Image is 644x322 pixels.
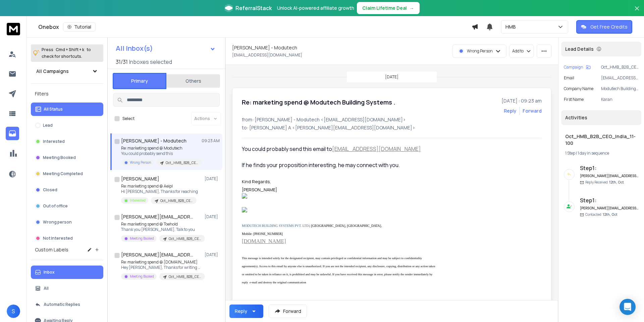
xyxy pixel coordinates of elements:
h3: Inboxes selected [129,58,172,66]
span: ReferralStack [235,4,272,12]
span: 31 / 31 [116,58,128,66]
div: | [565,151,637,156]
button: Meeting Booked [31,151,103,164]
p: Out of office [43,203,68,209]
p: [DATE] [205,214,220,219]
button: Close banner [633,4,641,20]
p: Email [564,75,574,81]
button: Claim Lifetime Deal→ [357,2,420,14]
p: to: [PERSON_NAME] A <[PERSON_NAME][EMAIL_ADDRESS][DOMAIN_NAME]> [242,124,542,131]
p: Oct_HMB_B2B_CEO_India_11-100 [169,274,201,279]
h3: Filters [31,89,103,98]
p: [DATE] [205,176,220,182]
button: Interested [31,135,103,148]
span: MODUTECH BUILDING SYSTEMS PVT. LTD. [242,224,310,228]
div: If he finds your proposition interesting, he may connect with you. [242,161,438,286]
p: Modutech Building Systems . [601,86,639,91]
button: Reply [504,108,517,114]
h1: [PERSON_NAME][EMAIL_ADDRESS][DOMAIN_NAME] [121,251,195,258]
button: All [31,282,103,295]
p: Re: marketing spend @ Toehold [121,222,202,227]
h1: [PERSON_NAME][EMAIL_ADDRESS][DOMAIN_NAME] [121,213,195,220]
p: HMB [505,24,519,30]
h1: [PERSON_NAME] - Modutech [121,137,186,144]
p: Lead Details [565,46,594,52]
button: All Status [31,103,103,116]
h6: [PERSON_NAME][EMAIL_ADDRESS][DOMAIN_NAME] [580,206,639,211]
p: Unlock AI-powered affiliate growth [277,5,354,11]
a: [EMAIL_ADDRESS][DOMAIN_NAME] [332,145,421,153]
p: [DATE] [205,252,220,257]
p: Contacted [585,212,618,217]
h3: Custom Labels [35,246,68,253]
button: All Inbox(s) [110,42,221,55]
button: Closed [31,183,103,197]
h1: All Campaigns [36,68,69,75]
button: All Campaigns [31,65,103,78]
p: All [44,286,49,291]
p: Oct_HMB_B2B_CEO_India_11-100 [160,198,193,203]
p: Wrong Person [467,48,493,54]
p: Wrong Person [130,160,151,165]
p: Hi [PERSON_NAME], Thanks for reaching [121,189,198,194]
label: Select [122,116,135,121]
h1: All Inbox(s) [116,45,153,52]
span: 1 Step [565,150,575,156]
button: Others [166,74,220,88]
p: Press to check for shortcuts. [42,46,91,60]
button: S [7,305,20,318]
p: First Name [564,97,584,102]
div: Open Intercom Messenger [620,299,636,315]
p: Campaign [564,65,583,70]
h6: Step 1 : [580,196,639,204]
button: Tutorial [63,22,96,32]
button: Automatic Replies [31,298,103,311]
a: [DOMAIN_NAME] [242,238,286,244]
p: Company Name [564,86,593,91]
p: Re: marketing spend @ Modutech [121,146,202,151]
div: Activities [561,110,641,125]
p: 09:23 AM [202,138,220,144]
button: Reply [229,305,263,318]
p: [DATE] [385,74,398,80]
span: → [410,5,414,11]
button: Lead [31,119,103,132]
span: Cmd + Shift + k [55,46,85,53]
font: [PERSON_NAME] [242,187,277,193]
button: Forward [269,305,307,318]
h1: [PERSON_NAME] [121,175,159,182]
span: Mobile: [PHONE_NUMBER] [242,232,283,236]
img: 67CC0B3C-CA44-4118-8C8C-E738F4D0B0F9 [242,207,265,212]
span: 1 day in sequence [578,150,609,156]
span: | [GEOGRAPHIC_DATA], [GEOGRAPHIC_DATA]. [310,224,382,228]
p: Reply Received [585,180,624,185]
p: Oct_HMB_B2B_CEO_India_11-100 [166,160,198,165]
p: Not Interested [43,236,73,241]
p: Get Free Credits [590,24,628,30]
button: Get Free Credits [576,20,632,34]
p: [DATE] : 09:23 am [501,97,542,104]
div: Reply [235,308,247,315]
button: Primary [113,73,166,89]
button: Out of office [31,199,103,213]
span: This message is intended solely for the designated recipient, may contain privileged or confident... [242,256,436,284]
p: Re: marketing spend @ Aeipl [121,184,198,189]
p: All Status [44,107,63,112]
p: [EMAIL_ADDRESS][DOMAIN_NAME] [601,75,639,81]
p: Re: marketing spend @ [DOMAIN_NAME] [121,259,202,265]
p: Meeting Booked [43,155,76,160]
p: Karan [601,97,639,102]
div: You could probably send this email to [242,145,438,153]
div: Onebox [38,22,472,32]
button: Not Interested [31,232,103,245]
p: Hey [PERSON_NAME], Thanks for writing back, [121,265,202,270]
button: Inbox [31,266,103,279]
span: 12th, Oct [603,212,618,217]
h6: [PERSON_NAME][EMAIL_ADDRESS][DOMAIN_NAME] [580,173,639,178]
div: Forward [523,108,542,114]
h1: Oct_HMB_B2B_CEO_India_11-100 [565,133,637,147]
font: Kind Regards, [242,178,271,185]
p: Oct_HMB_B2B_CEO_India_11-100 [169,236,201,241]
p: Closed [43,187,57,193]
